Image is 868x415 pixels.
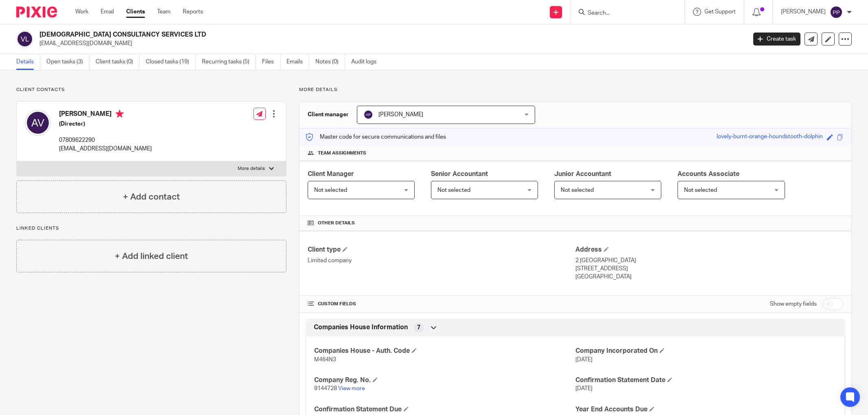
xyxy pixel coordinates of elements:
[314,376,575,385] h4: Company Reg. No.
[126,8,145,16] a: Clients
[678,171,739,177] span: Accounts Associate
[59,110,152,120] h4: [PERSON_NAME]
[115,250,188,263] h4: + Add linked client
[575,246,843,254] h4: Address
[431,171,488,177] span: Senior Accountant
[238,165,265,172] p: More details
[575,273,843,281] p: [GEOGRAPHIC_DATA]
[781,8,826,16] p: [PERSON_NAME]
[575,256,843,265] p: 2 [GEOGRAPHIC_DATA]
[378,112,423,117] span: [PERSON_NAME]
[770,300,817,308] label: Show empty fields
[561,187,594,193] span: Not selected
[318,220,355,226] span: Other details
[587,10,660,17] input: Search
[308,111,349,119] h3: Client manager
[16,225,286,232] p: Linked clients
[308,256,575,265] p: Limited company
[315,54,345,70] a: Notes (0)
[59,136,152,144] p: 07809622290
[306,133,446,141] p: Master code for secure communications and files
[116,110,124,118] i: Primary
[717,133,823,142] div: lovely-burnt-orange-houndstooth-dolphin
[75,8,88,16] a: Work
[16,87,286,93] p: Client contacts
[286,54,309,70] a: Emails
[314,357,336,363] span: M464N3
[338,386,365,391] a: View more
[59,145,152,153] p: [EMAIL_ADDRESS][DOMAIN_NAME]
[308,171,354,177] span: Client Manager
[684,187,717,193] span: Not selected
[308,246,575,254] h4: Client type
[46,54,90,70] a: Open tasks (3)
[59,120,152,128] h5: (Director)
[314,187,347,193] span: Not selected
[575,357,593,363] span: [DATE]
[202,54,256,70] a: Recurring tasks (5)
[308,301,575,307] h4: CUSTOM FIELDS
[314,386,337,391] span: 9144728
[314,323,408,332] span: Companies House Information
[575,265,843,273] p: [STREET_ADDRESS]
[314,405,575,414] h4: Confirmation Statement Due
[96,54,140,70] a: Client tasks (0)
[554,171,611,177] span: Junior Accountant
[575,386,593,391] span: [DATE]
[146,54,196,70] a: Closed tasks (19)
[39,30,601,39] h2: [DEMOGRAPHIC_DATA] CONSULTANCY SERVICES LTD
[830,6,843,19] img: svg%3E
[575,376,837,385] h4: Confirmation Statement Date
[575,405,837,414] h4: Year End Accounts Due
[16,30,33,48] img: svg%3E
[299,87,852,93] p: More details
[417,324,420,332] span: 7
[157,8,171,16] a: Team
[575,347,837,355] h4: Company Incorporated On
[437,187,470,193] span: Not selected
[262,54,280,70] a: Files
[318,150,366,156] span: Team assignments
[753,33,800,46] a: Create task
[16,7,57,17] img: Pixie
[314,347,575,355] h4: Companies House - Auth. Code
[363,110,373,120] img: svg%3E
[123,191,180,203] h4: + Add contact
[101,8,114,16] a: Email
[351,54,383,70] a: Audit logs
[183,8,203,16] a: Reports
[704,9,736,15] span: Get Support
[39,39,741,48] p: [EMAIL_ADDRESS][DOMAIN_NAME]
[25,110,51,136] img: svg%3E
[16,54,40,70] a: Details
